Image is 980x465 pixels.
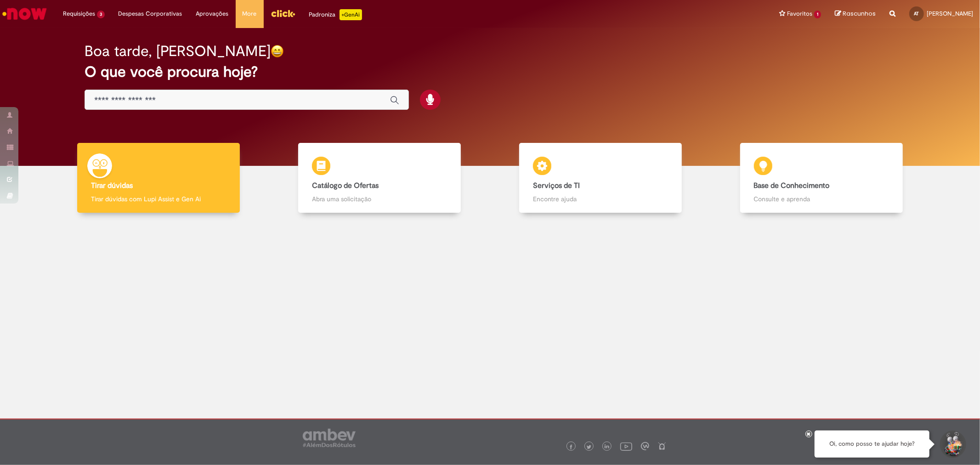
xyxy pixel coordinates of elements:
[569,445,573,449] img: logo_footer_facebook.png
[914,11,919,17] span: AT
[85,64,895,80] h2: O que você procura hoje?
[787,9,812,18] span: Favoritos
[843,9,876,18] span: Rascunhos
[939,431,966,458] button: Iniciar Conversa de Suporte
[91,194,226,204] p: Tirar dúvidas com Lupi Assist e Gen Ai
[119,9,182,18] span: Despesas Corporativas
[309,9,362,20] div: Padroniza
[48,143,269,213] a: Tirar dúvidas Tirar dúvidas com Lupi Assist e Gen Ai
[1,5,48,23] img: ServiceNow
[754,181,830,190] b: Base de Conhecimento
[271,6,295,20] img: click_logo_yellow_360x200.png
[814,11,821,18] span: 1
[641,442,649,450] img: logo_footer_workplace.png
[269,143,490,213] a: Catálogo de Ofertas Abra uma solicitação
[312,181,379,190] b: Catálogo de Ofertas
[243,9,257,18] span: More
[97,11,105,18] span: 3
[271,45,284,58] img: happy-face.png
[91,181,133,190] b: Tirar dúvidas
[63,9,95,18] span: Requisições
[340,9,362,20] p: +GenAi
[754,194,889,204] p: Consulte e aprenda
[533,181,580,190] b: Serviços de TI
[658,442,666,450] img: logo_footer_naosei.png
[85,43,271,59] h2: Boa tarde, [PERSON_NAME]
[490,143,711,213] a: Serviços de TI Encontre ajuda
[620,440,632,452] img: logo_footer_youtube.png
[605,444,609,450] img: logo_footer_linkedin.png
[312,194,447,204] p: Abra uma solicitação
[835,10,876,18] a: Rascunhos
[815,431,929,458] div: Oi, como posso te ajudar hoje?
[303,429,356,447] img: logo_footer_ambev_rotulo_gray.png
[196,9,229,18] span: Aprovações
[927,10,973,17] span: [PERSON_NAME]
[711,143,932,213] a: Base de Conhecimento Consulte e aprenda
[587,445,591,449] img: logo_footer_twitter.png
[533,194,668,204] p: Encontre ajuda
